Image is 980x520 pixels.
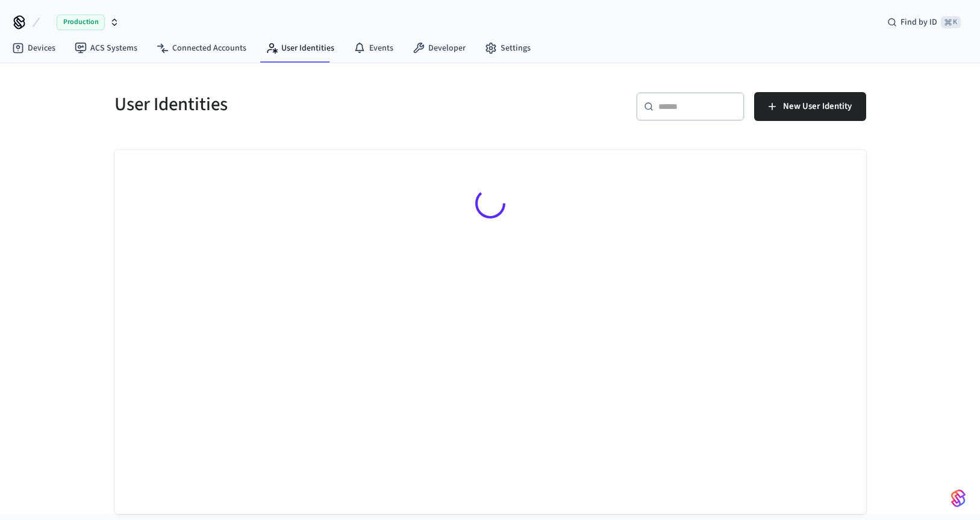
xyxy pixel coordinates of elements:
[57,14,105,30] span: Production
[147,37,256,59] a: Connected Accounts
[256,37,344,59] a: User Identities
[403,37,475,59] a: Developer
[65,37,147,59] a: ACS Systems
[114,92,483,117] h5: User Identities
[941,16,961,28] span: ⌘ K
[900,16,937,28] span: Find by ID
[2,37,65,59] a: Devices
[878,11,970,33] div: Find by ID⌘ K
[344,37,403,59] a: Events
[475,37,540,59] a: Settings
[783,99,852,114] span: New User Identity
[951,489,966,508] img: SeamLogoGradient.69752ec5.svg
[754,92,866,121] button: New User Identity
